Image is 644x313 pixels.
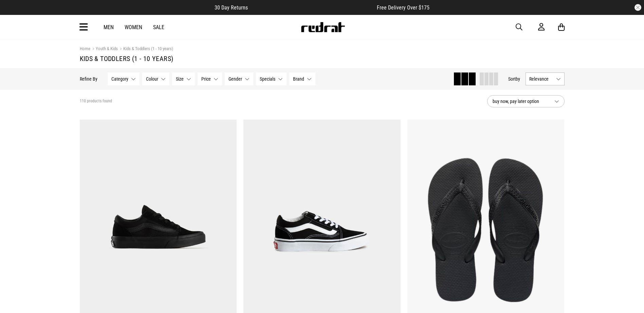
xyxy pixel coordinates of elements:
span: buy now, pay later option [493,97,549,105]
button: Price [198,72,222,85]
p: Refine By [80,76,97,82]
span: by [516,76,520,82]
span: Relevance [529,76,553,82]
button: Size [172,72,195,85]
button: Relevance [526,72,565,85]
button: Sortby [508,75,520,83]
button: buy now, pay later option [487,95,565,107]
a: Sale [153,24,164,30]
a: Men [104,24,114,30]
span: Price [201,76,211,82]
button: Category [108,72,140,85]
span: Category [111,76,128,82]
span: 110 products found [80,99,112,104]
span: Specials [260,76,275,82]
span: Gender [228,76,242,82]
span: Brand [293,76,304,82]
button: Colour [142,72,169,85]
a: Youth & Kids [90,46,118,53]
button: Gender [225,72,253,85]
span: Size [176,76,184,82]
a: Kids & Toddlers (1 - 10 years) [118,46,173,53]
button: Brand [289,72,315,85]
a: Home [80,46,90,51]
iframe: Customer reviews powered by Trustpilot [261,4,363,11]
button: Specials [256,72,287,85]
span: Colour [146,76,158,82]
span: 30 Day Returns [215,4,248,11]
h1: Kids & Toddlers (1 - 10 years) [80,55,565,63]
a: Women [125,24,142,30]
span: Free Delivery Over $175 [377,4,429,11]
img: Redrat logo [300,22,345,32]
